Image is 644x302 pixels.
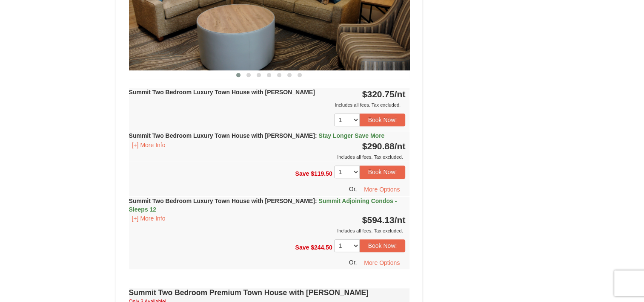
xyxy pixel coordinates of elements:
span: : [315,197,317,204]
button: Book Now! [360,239,406,252]
strong: Summit Two Bedroom Luxury Town House with [PERSON_NAME] [129,132,385,139]
span: Or, [349,185,357,192]
h4: Summit Two Bedroom Premium Town House with [PERSON_NAME] [129,288,410,297]
button: [+] More Info [129,214,169,223]
span: $290.88 [362,141,395,151]
span: Save [295,244,309,250]
strong: $320.75 [362,89,406,99]
span: /nt [395,141,406,151]
span: Save [295,170,309,177]
button: Book Now! [360,113,406,126]
div: Includes all fees. Tax excluded. [129,101,406,109]
span: $594.13 [362,215,395,225]
span: /nt [395,89,406,99]
div: Includes all fees. Tax excluded. [129,153,406,161]
span: Summit Adjoining Condos - Sleeps 12 [129,197,397,213]
div: Includes all fees. Tax excluded. [129,226,406,235]
strong: Summit Two Bedroom Luxury Town House with [PERSON_NAME] [129,197,397,213]
button: [+] More Info [129,140,169,150]
button: Book Now! [360,166,406,178]
span: /nt [395,215,406,225]
span: : [315,132,317,139]
span: $244.50 [311,244,332,250]
span: Or, [349,259,357,266]
span: $119.50 [311,170,332,177]
strong: Summit Two Bedroom Luxury Town House with [PERSON_NAME] [129,89,315,96]
button: More Options [358,256,405,269]
button: More Options [358,183,405,196]
span: Stay Longer Save More [318,132,384,139]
